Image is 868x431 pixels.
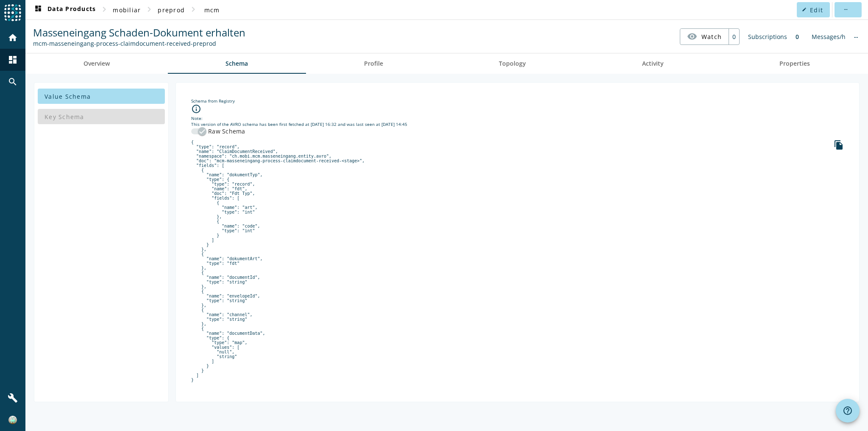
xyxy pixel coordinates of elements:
[38,89,165,104] button: Value Schema
[701,29,722,44] span: Watch
[744,28,791,45] div: Subscriptions
[158,6,185,14] span: preprod
[843,7,848,12] mat-icon: more_horiz
[33,25,245,39] span: Masseneingang Schaden-Dokument erhalten
[113,6,141,14] span: mobiliar
[8,33,18,43] mat-icon: home
[4,4,21,21] img: spoud-logo.svg
[802,7,807,12] mat-icon: edit
[204,6,220,14] span: mcm
[807,28,850,45] div: Messages/h
[33,5,96,15] span: Data Products
[191,140,844,382] pre: { "type": "record", "name": "ClaimDocumentReceived", "namespace": "ch.mobi.mcm.masseneingang.enti...
[797,2,830,17] button: Edit
[850,28,862,45] div: No information
[144,4,154,14] mat-icon: chevron_right
[642,61,664,67] span: Activity
[99,4,109,14] mat-icon: chevron_right
[680,29,729,44] button: Watch
[33,5,43,15] mat-icon: dashboard
[154,2,188,17] button: preprod
[779,61,810,67] span: Properties
[834,140,844,150] i: file_copy
[8,55,18,65] mat-icon: dashboard
[687,31,697,42] mat-icon: visibility
[83,61,110,67] span: Overview
[45,92,91,100] span: Value Schema
[225,61,248,67] span: Schema
[30,2,99,17] button: Data Products
[109,2,144,17] button: mobiliar
[206,127,245,136] label: Raw Schema
[191,115,844,121] div: Note:
[198,2,225,17] button: mcm
[191,121,844,127] div: This version of the AVRO schema has been first fetched at [DATE] 16:32 and was last seen at [DATE...
[729,29,739,44] div: 0
[810,6,823,14] span: Edit
[188,4,198,14] mat-icon: chevron_right
[364,61,383,67] span: Profile
[191,98,844,104] div: Schema from Registry
[791,28,803,45] div: 0
[191,104,201,114] i: info_outline
[8,77,18,87] mat-icon: search
[843,406,853,416] mat-icon: help_outline
[499,61,526,67] span: Topology
[8,416,17,424] img: c5efd522b9e2345ba31424202ff1fd10
[8,393,18,403] mat-icon: build
[33,39,245,47] div: Kafka Topic: mcm-masseneingang-process-claimdocument-received-preprod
